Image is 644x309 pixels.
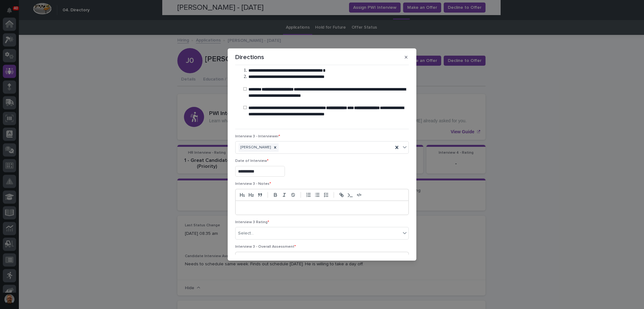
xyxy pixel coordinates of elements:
span: Interview 3 - Overall Assessment [235,245,296,249]
span: Date of Interview [235,159,269,163]
span: Interview 3 Rating [235,220,269,224]
div: [PERSON_NAME] [239,143,272,152]
p: Directions [235,53,264,61]
span: Interview 3 - Interviewer [235,135,280,138]
div: Select... [238,230,254,237]
span: Interview 3 - Notes [235,182,271,186]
